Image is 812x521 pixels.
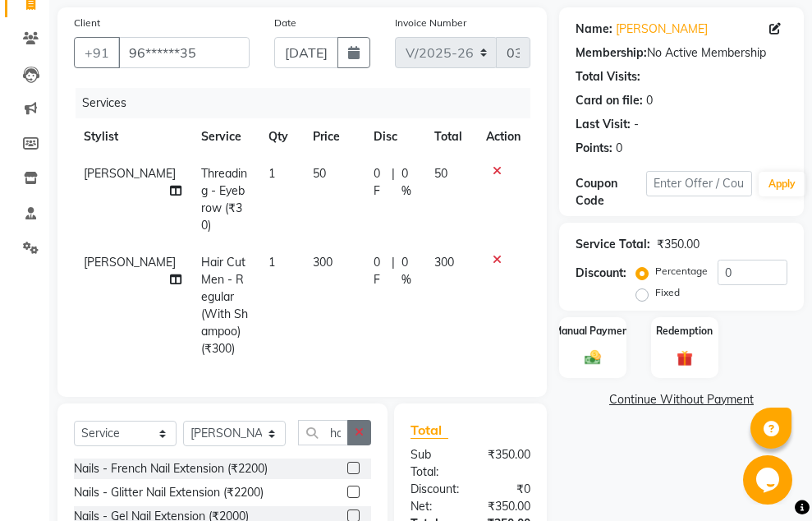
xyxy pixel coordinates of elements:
input: Search by Name/Mobile/Email/Code [118,37,250,68]
div: ₹0 [471,481,543,498]
label: Date [274,16,296,30]
span: 300 [434,255,454,270]
div: Points: [576,140,612,157]
span: 300 [313,255,333,270]
span: [PERSON_NAME] [84,255,176,270]
label: Fixed [655,285,680,300]
div: ₹350.00 [657,236,700,253]
div: Discount: [398,481,471,498]
th: Disc [364,118,424,155]
div: 0 [646,92,653,109]
span: 0 % [401,165,415,200]
span: Threading - Eyebrow (₹30) [201,166,247,233]
div: ₹350.00 [470,498,543,515]
th: Stylist [74,118,191,155]
div: Membership: [576,44,647,62]
input: Enter Offer / Coupon Code [646,171,752,196]
div: ₹350.00 [470,446,543,481]
div: Total Visits: [576,68,640,85]
span: 0 F [374,254,385,288]
div: Card on file: [576,92,643,109]
input: Search or Scan [298,420,348,445]
th: Service [191,118,259,155]
label: Percentage [655,264,708,279]
span: | [392,254,395,288]
span: Total [411,422,448,439]
div: No Active Membership [576,44,787,62]
div: Nails - French Nail Extension (₹2200) [74,460,268,477]
div: 0 [616,140,622,157]
span: 50 [313,166,326,181]
button: Apply [759,172,805,196]
th: Qty [259,118,303,155]
div: Name: [576,21,612,38]
div: Discount: [576,265,626,282]
img: _gift.svg [672,348,697,368]
th: Total [424,118,476,155]
div: Net: [398,498,470,515]
label: Invoice Number [395,16,466,30]
div: Service Total: [576,236,650,253]
iframe: chat widget [743,455,796,505]
div: - [634,116,639,133]
span: 50 [434,166,447,181]
span: 1 [268,255,275,270]
span: [PERSON_NAME] [84,166,176,181]
div: Coupon Code [576,175,646,210]
label: Client [74,16,100,30]
span: 0 F [374,165,385,200]
div: Nails - Glitter Nail Extension (₹2200) [74,484,264,501]
span: Hair Cut Men - Regular (With Shampoo) (₹300) [201,255,248,356]
div: Last Visit: [576,116,631,133]
button: +91 [74,37,120,68]
a: [PERSON_NAME] [616,21,708,38]
span: | [392,165,395,200]
div: Services [76,88,543,118]
img: _cash.svg [580,348,605,367]
span: 1 [268,166,275,181]
a: Continue Without Payment [562,391,801,408]
th: Action [476,118,530,155]
span: 0 % [401,254,415,288]
label: Redemption [656,324,713,339]
th: Price [303,118,364,155]
label: Manual Payment [553,324,632,339]
div: Sub Total: [398,446,470,481]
